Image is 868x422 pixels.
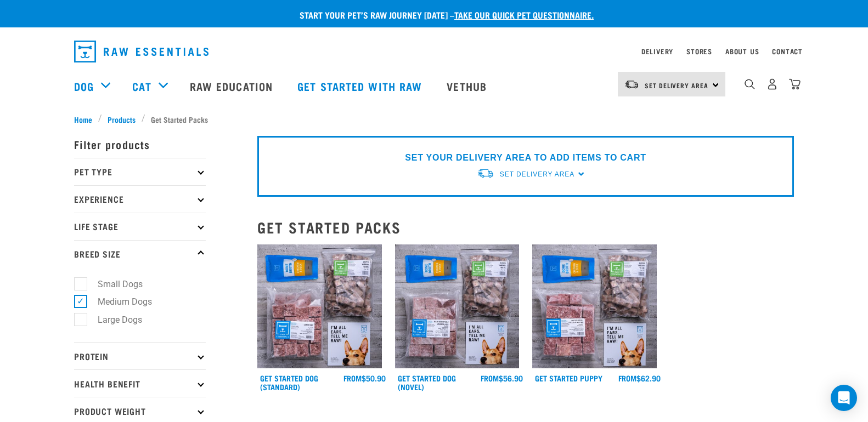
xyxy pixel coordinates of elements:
img: NSP Dog Standard Update [257,244,382,369]
img: Raw Essentials Logo [74,41,208,62]
nav: dropdown navigation [65,36,803,67]
p: Life Stage [74,213,206,240]
span: FROM [618,376,636,380]
img: van-moving.png [624,79,639,89]
img: van-moving.png [477,168,494,179]
a: Get started with Raw [286,64,436,108]
a: Dog [74,78,94,94]
p: Health Benefit [74,369,206,397]
p: Experience [74,185,206,213]
label: Small Dogs [80,277,147,291]
a: Get Started Puppy [535,376,602,380]
a: Home [74,113,98,125]
nav: breadcrumbs [74,113,794,125]
a: Delivery [641,49,673,53]
p: SET YOUR DELIVERY AREA TO ADD ITEMS TO CART [405,151,646,164]
div: Open Intercom Messenger [831,385,857,411]
a: take our quick pet questionnaire. [454,12,594,17]
img: NSP Dog Novel Update [395,244,520,369]
a: Get Started Dog (Novel) [398,376,456,389]
img: home-icon@2x.png [789,78,801,90]
div: $56.90 [481,374,523,383]
span: FROM [481,376,499,380]
span: Set Delivery Area [645,83,708,87]
a: Get Started Dog (Standard) [260,376,318,389]
span: FROM [343,376,362,380]
img: home-icon-1@2x.png [745,79,755,89]
img: user.png [766,78,778,90]
a: Contact [772,49,803,53]
a: Vethub [436,64,500,108]
a: Raw Education [179,64,286,108]
label: Medium Dogs [80,295,156,309]
a: Cat [132,78,151,94]
a: About Us [725,49,759,53]
p: Protein [74,342,206,369]
h2: Get Started Packs [257,219,794,236]
p: Filter products [74,130,206,158]
label: Large Dogs [80,313,146,327]
div: $50.90 [343,374,386,383]
a: Products [102,113,142,125]
a: Stores [686,49,712,53]
span: Home [74,113,92,125]
img: NPS Puppy Update [532,244,657,369]
p: Breed Size [74,240,206,267]
span: Products [108,113,136,125]
span: Set Delivery Area [500,170,574,178]
div: $62.90 [618,374,661,383]
p: Pet Type [74,158,206,185]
